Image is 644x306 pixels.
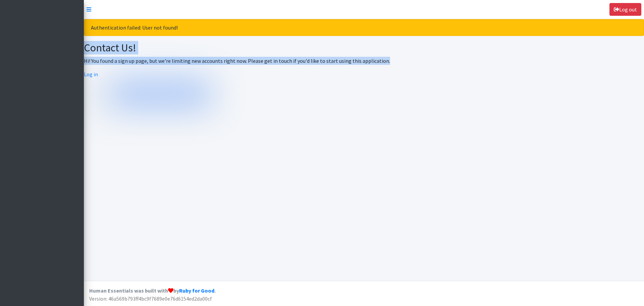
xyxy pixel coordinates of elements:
[89,287,216,294] strong: Human Essentials was built with by .
[84,57,644,65] p: Hi! You found a sign up page, but we're limiting new accounts right now. Please get in touch if y...
[89,295,212,302] span: Version: 46a569b793ff4bc9f7689e0e76d6154ed2da00cf
[179,287,214,294] a: Ruby for Good
[84,78,212,109] img: Sign in with Google
[84,41,644,54] h2: Contact Us!
[84,19,644,36] div: Authentication failed: User not found!
[84,71,98,78] a: Log in
[609,3,641,16] a: Log out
